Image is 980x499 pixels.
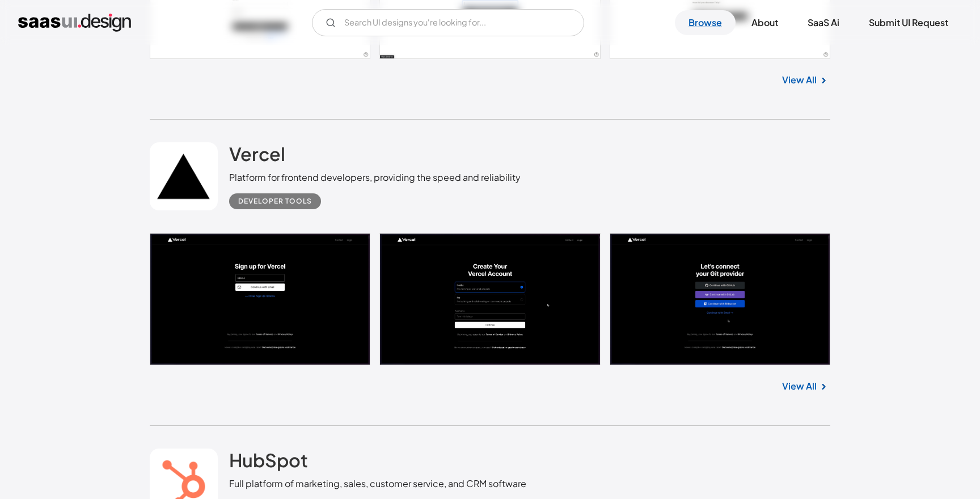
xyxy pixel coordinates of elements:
a: About [738,10,792,35]
a: View All [782,73,817,87]
div: Developer tools [238,194,312,208]
div: Platform for frontend developers, providing the speed and reliability [229,171,521,184]
form: Email Form [312,9,584,36]
a: View All [782,379,817,393]
a: SaaS Ai [794,10,853,35]
a: Browse [675,10,736,35]
a: HubSpot [229,449,308,477]
div: Full platform of marketing, sales, customer service, and CRM software [229,477,526,490]
a: Vercel [229,142,285,171]
h2: Vercel [229,142,285,165]
h2: HubSpot [229,449,308,471]
input: Search UI designs you're looking for... [312,9,584,36]
a: home [18,14,131,32]
a: Submit UI Request [855,10,962,35]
